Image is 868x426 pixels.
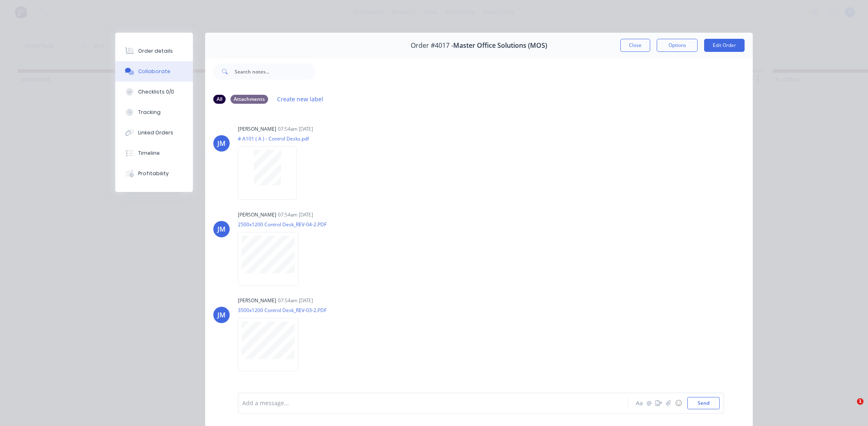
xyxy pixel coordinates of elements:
div: 07:54am [DATE] [278,297,313,304]
span: Master Office Solutions (MOS) [453,42,547,49]
button: Send [687,397,720,409]
div: [PERSON_NAME] [238,125,276,133]
input: Search notes... [235,63,315,80]
button: ☺ [673,398,683,408]
div: JM [217,138,226,148]
div: Profitability [138,170,169,177]
div: Collaborate [138,68,170,75]
button: Edit Order [704,39,745,52]
button: Create new label [273,94,328,105]
div: Checklists 0/0 [138,88,174,96]
button: Timeline [115,143,193,163]
button: Close [620,39,650,52]
button: Checklists 0/0 [115,82,193,102]
button: Collaborate [115,61,193,82]
div: [PERSON_NAME] [238,211,276,219]
div: [PERSON_NAME] [238,297,276,304]
span: Order #4017 - [411,42,453,49]
div: JM [217,224,226,234]
button: @ [644,398,654,408]
div: JM [217,310,226,320]
p: # A101 ( A ) - Control Desks.pdf [238,135,309,142]
button: Order details [115,41,193,61]
div: Tracking [138,109,161,116]
button: Profitability [115,163,193,184]
div: 07:54am [DATE] [278,211,313,219]
span: 1 [857,398,864,405]
iframe: Intercom live chat [840,398,860,418]
button: Linked Orders [115,123,193,143]
div: 07:54am [DATE] [278,125,313,133]
div: All [213,95,226,104]
div: Attachments [230,95,268,104]
p: 2500x1200 Control Desk_REV-04-2.PDF [238,221,327,228]
button: Aa [634,398,644,408]
div: Linked Orders [138,129,173,136]
button: Options [657,39,698,52]
button: Tracking [115,102,193,123]
div: Timeline [138,149,160,157]
p: 3500x1200 Control Desk_REV-03-2.PDF [238,307,327,314]
div: Order details [138,47,173,55]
